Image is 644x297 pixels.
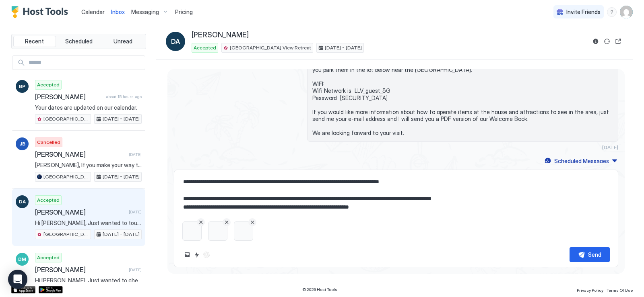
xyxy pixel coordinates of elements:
[58,36,100,47] button: Scheduled
[35,277,142,284] span: Hi [PERSON_NAME], Just wanted to check in and make sure you have everything you need? Hope you're...
[111,8,125,15] span: Inbox
[18,256,26,263] span: DM
[106,94,142,99] span: about 15 hours ago
[208,221,227,241] div: View image
[25,56,145,70] input: Input Field
[171,37,180,46] span: DA
[35,266,126,274] span: [PERSON_NAME]
[103,173,140,180] span: [DATE] - [DATE]
[37,139,60,146] span: Cancelled
[577,285,603,294] a: Privacy Policy
[11,6,72,18] a: Host Tools Logo
[35,104,142,111] span: Your dates are updated on our calendar.
[554,157,609,165] div: Scheduled Messages
[13,36,56,47] button: Recent
[43,231,89,238] span: [GEOGRAPHIC_DATA] View Retreat
[607,285,633,294] a: Terms Of Use
[111,8,125,16] a: Inbox
[103,231,140,238] span: [DATE] - [DATE]
[39,286,63,293] a: Google Play Store
[11,34,146,49] div: tab-group
[35,162,142,169] span: [PERSON_NAME], If you make your way to the north shore for a vacation remember [GEOGRAPHIC_DATA] ...
[131,8,159,16] span: Messaging
[43,173,89,180] span: [GEOGRAPHIC_DATA] View Retreat
[607,7,617,17] div: menu
[19,140,25,147] span: JB
[37,254,60,261] span: Accepted
[602,144,618,150] span: [DATE]
[613,37,623,46] button: Open reservation
[182,250,192,260] button: Upload image
[182,221,202,241] div: View image
[302,287,337,292] span: © 2025 Host Tools
[129,152,142,157] span: [DATE]
[325,44,362,51] span: [DATE] - [DATE]
[25,38,44,45] span: Recent
[19,198,26,205] span: DA
[192,31,249,40] span: [PERSON_NAME]
[230,44,311,51] span: [GEOGRAPHIC_DATA] View Retreat
[129,267,142,272] span: [DATE]
[620,6,633,18] div: User profile
[19,83,25,90] span: BP
[577,288,603,293] span: Privacy Policy
[8,270,27,289] div: Open Intercom Messenger
[129,209,142,215] span: [DATE]
[35,150,126,158] span: [PERSON_NAME]
[65,38,93,45] span: Scheduled
[248,218,256,226] button: Remove image
[570,247,610,262] button: Send
[43,115,89,123] span: [GEOGRAPHIC_DATA] View Retreat
[114,38,132,45] span: Unread
[101,36,144,47] button: Unread
[543,156,618,166] button: Scheduled Messages
[81,8,105,16] a: Calendar
[591,37,601,46] button: Reservation information
[197,218,205,226] button: Remove image
[602,37,612,46] button: Sync reservation
[588,250,601,259] div: Send
[35,208,126,216] span: [PERSON_NAME]
[35,219,142,227] span: Hi [PERSON_NAME], Just wanted to touch base and give you some more information about your stay. Y...
[566,8,601,16] span: Invite Friends
[192,250,202,260] button: Quick reply
[194,44,216,51] span: Accepted
[607,288,633,293] span: Terms Of Use
[223,218,231,226] button: Remove image
[35,93,103,101] span: [PERSON_NAME]
[37,81,60,88] span: Accepted
[103,115,140,123] span: [DATE] - [DATE]
[81,8,105,15] span: Calendar
[11,286,35,293] a: App Store
[234,221,253,241] div: View image
[175,8,193,16] span: Pricing
[37,197,60,204] span: Accepted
